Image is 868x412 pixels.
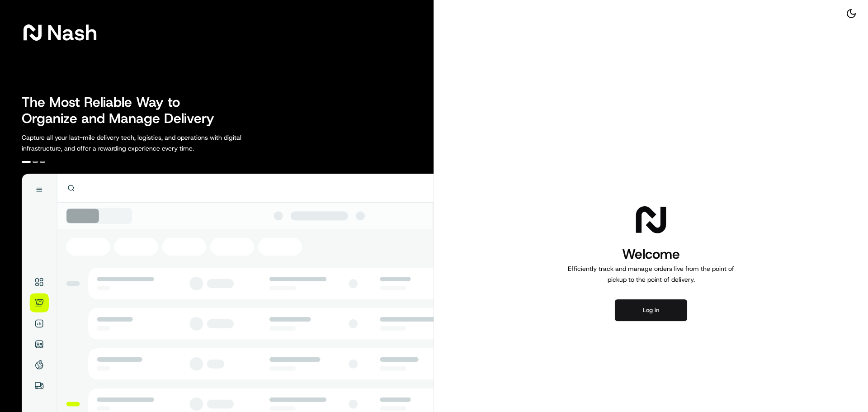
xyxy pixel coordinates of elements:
p: Capture all your last-mile delivery tech, logistics, and operations with digital infrastructure, ... [22,132,282,154]
span: Nash [47,24,97,42]
h2: The Most Reliable Way to Organize and Manage Delivery [22,94,224,127]
p: Efficiently track and manage orders live from the point of pickup to the point of delivery. [564,263,738,285]
button: Log in [615,299,687,321]
h1: Welcome [564,245,738,263]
